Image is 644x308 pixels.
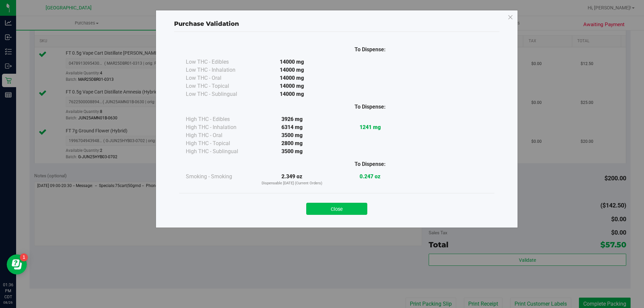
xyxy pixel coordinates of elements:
[331,103,409,111] div: To Dispense:
[253,123,331,131] div: 6314 mg
[20,253,28,261] iframe: Resource center unread badge
[253,82,331,90] div: 14000 mg
[253,173,331,186] div: 2.349 oz
[186,82,253,90] div: Low THC - Topical
[186,173,253,181] div: Smoking - Smoking
[253,147,331,156] div: 3500 mg
[174,20,239,27] span: Purchase Validation
[186,139,253,147] div: High THC - Topical
[331,46,409,54] div: To Dispense:
[186,66,253,74] div: Low THC - Inhalation
[186,131,253,139] div: High THC - Oral
[253,131,331,139] div: 3500 mg
[360,173,380,180] strong: 0.247 oz
[253,139,331,147] div: 2800 mg
[7,254,27,274] iframe: Resource center
[253,181,331,186] p: Dispensable [DATE] (Current Orders)
[253,74,331,82] div: 14000 mg
[306,203,367,215] button: Close
[253,58,331,66] div: 14000 mg
[186,74,253,82] div: Low THC - Oral
[186,115,253,123] div: High THC - Edibles
[186,58,253,66] div: Low THC - Edibles
[331,160,409,168] div: To Dispense:
[253,115,331,123] div: 3926 mg
[253,90,331,98] div: 14000 mg
[253,66,331,74] div: 14000 mg
[186,147,253,156] div: High THC - Sublingual
[360,124,381,130] strong: 1241 mg
[186,90,253,98] div: Low THC - Sublingual
[186,123,253,131] div: High THC - Inhalation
